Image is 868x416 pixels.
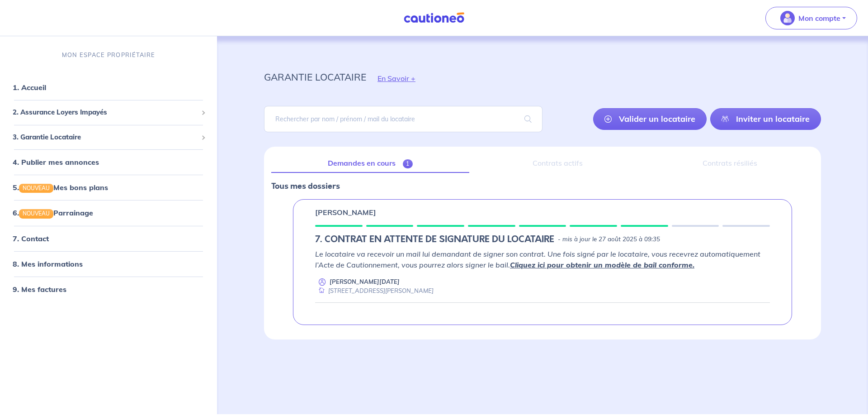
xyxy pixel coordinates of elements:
[13,284,66,293] a: 9. Mes factures
[366,65,427,91] button: En Savoir +
[514,106,542,132] span: search
[4,254,213,273] div: 8. Mes informations
[765,7,857,29] button: illu_account_valid_menu.svgMon compte
[315,287,434,295] div: [STREET_ADDRESS][PERSON_NAME]
[13,83,46,92] a: 1. Accueil
[330,277,400,286] p: [PERSON_NAME][DATE]
[62,51,155,59] p: MON ESPACE PROPRIÉTAIRE
[13,183,108,192] a: 5.NOUVEAUMes bons plans
[4,229,213,247] div: 7. Contact
[315,207,376,218] p: [PERSON_NAME]
[4,280,213,298] div: 9. Mes factures
[4,204,213,222] div: 6.NOUVEAUParrainage
[4,104,213,121] div: 2. Assurance Loyers Impayés
[4,153,213,171] div: 4. Publier mes annonces
[403,159,413,168] span: 1
[4,78,213,96] div: 1. Accueil
[13,259,83,268] a: 8. Mes informations
[315,234,770,245] div: state: RENTER-PAYMENT-METHOD-IN-PROGRESS, Context: IN-LANDLORD,IS-GL-CAUTION-IN-LANDLORD
[558,235,660,244] p: - mis à jour le 27 août 2025 à 09:35
[13,107,198,118] span: 2. Assurance Loyers Impayés
[510,260,694,269] a: Cliquez ici pour obtenir un modèle de bail conforme.
[13,158,99,167] a: 4. Publier mes annonces
[710,108,821,130] a: Inviter un locataire
[264,69,366,85] p: garantie locataire
[13,132,198,143] span: 3. Garantie Locataire
[4,129,213,146] div: 3. Garantie Locataire
[264,106,542,132] input: Rechercher par nom / prénom / mail du locataire
[315,234,554,245] h5: 7. CONTRAT EN ATTENTE DE SIGNATURE DU LOCATAIRE
[798,13,840,24] p: Mon compte
[13,208,93,217] a: 6.NOUVEAUParrainage
[13,234,49,243] a: 7. Contact
[780,11,795,25] img: illu_account_valid_menu.svg
[271,180,814,192] p: Tous mes dossiers
[271,154,469,173] a: Demandes en cours1
[593,108,707,130] a: Valider un locataire
[4,178,213,196] div: 5.NOUVEAUMes bons plans
[315,249,760,269] em: Le locataire va recevoir un mail lui demandant de signer son contrat. Une fois signé par le locat...
[400,12,468,24] img: Cautioneo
